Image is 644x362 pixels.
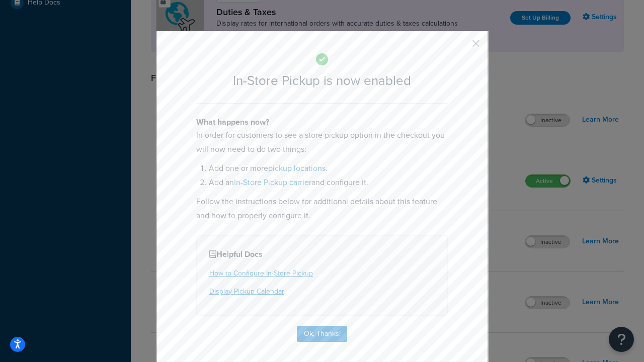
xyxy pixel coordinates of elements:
h4: What happens now? [196,116,448,128]
a: pickup locations [268,162,326,174]
li: Add one or more . [209,161,448,175]
h2: In-Store Pickup is now enabled [196,73,448,88]
a: Display Pickup Calendar [209,286,284,297]
a: In-Store Pickup carrier [234,176,311,188]
button: Ok, Thanks! [297,326,347,342]
p: In order for customers to see a store pickup option in the checkout you will now need to do two t... [196,128,448,156]
li: Add an and configure it. [209,175,448,190]
a: How to Configure In-Store Pickup [209,268,313,279]
p: Follow the instructions below for additional details about this feature and how to properly confi... [196,195,448,223]
h4: Helpful Docs [209,248,435,260]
